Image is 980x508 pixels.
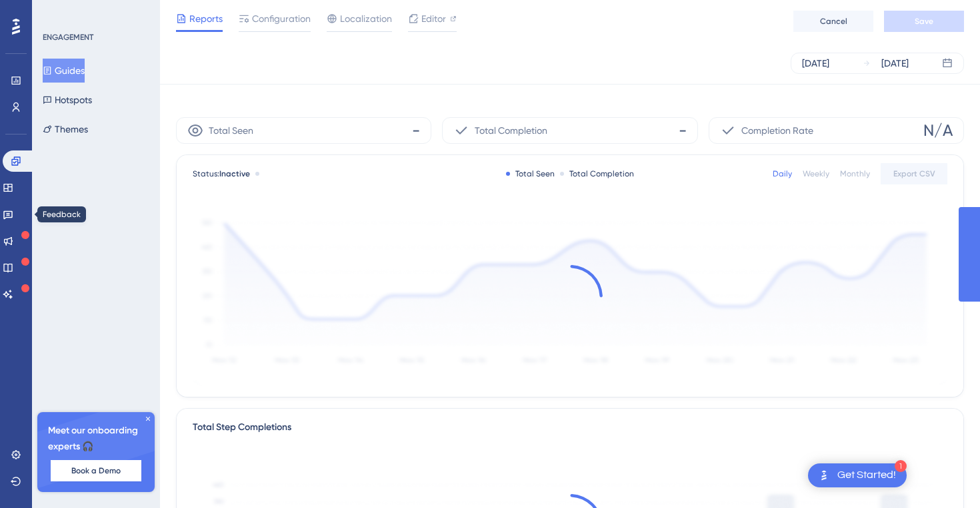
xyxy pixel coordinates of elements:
[43,32,93,43] div: ENGAGEMENT
[802,55,829,71] div: [DATE]
[915,16,933,27] span: Save
[741,123,813,138] span: Completion Rate
[560,168,634,179] div: Total Completion
[506,168,555,179] div: Total Seen
[189,11,223,27] span: Reports
[773,168,792,179] div: Daily
[820,16,847,27] span: Cancel
[71,465,121,476] span: Book a Demo
[475,123,547,138] span: Total Completion
[340,11,392,27] span: Localization
[219,169,250,178] span: Inactive
[881,55,909,71] div: [DATE]
[884,11,964,32] button: Save
[43,59,85,83] button: Guides
[43,117,88,141] button: Themes
[837,468,896,483] div: Get Started!
[252,11,311,27] span: Configuration
[412,120,420,141] span: -
[816,467,832,483] img: launcher-image-alternative-text
[923,120,953,141] span: N/A
[893,168,935,179] span: Export CSV
[48,423,144,455] span: Meet our onboarding experts 🎧
[840,168,870,179] div: Monthly
[924,455,964,495] iframe: UserGuiding AI Assistant Launcher
[209,123,253,138] span: Total Seen
[793,11,873,32] button: Cancel
[803,168,829,179] div: Weekly
[193,419,291,435] div: Total Step Completions
[679,120,687,141] span: -
[193,168,250,179] span: Status:
[51,460,141,481] button: Book a Demo
[421,11,446,27] span: Editor
[43,88,92,112] button: Hotspots
[808,463,907,487] div: Open Get Started! checklist, remaining modules: 1
[881,163,947,184] button: Export CSV
[895,460,907,472] div: 1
